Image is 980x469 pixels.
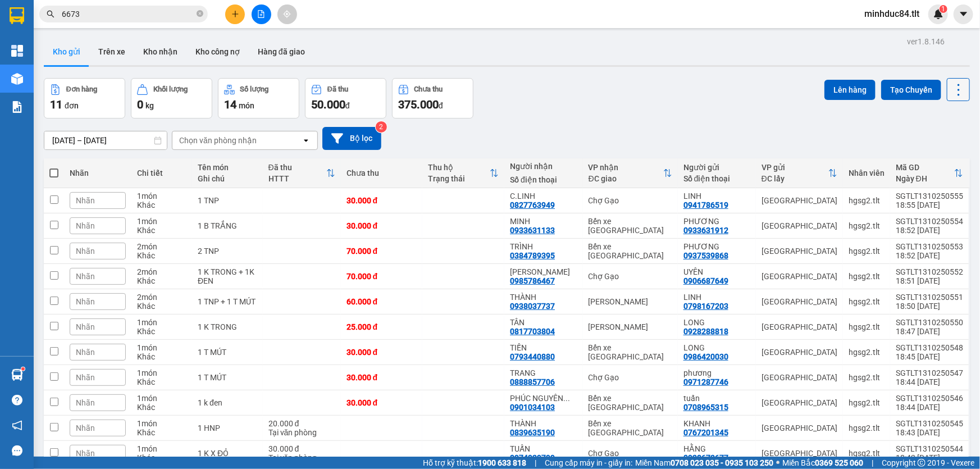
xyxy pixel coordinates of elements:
[896,377,963,386] div: 18:44 [DATE]
[510,403,555,412] div: 0901034103
[872,457,873,469] span: |
[137,217,186,226] div: 1 món
[10,7,24,24] img: logo-vxr
[268,174,326,183] div: HTTT
[50,98,62,111] span: 11
[439,101,443,110] span: đ
[896,352,963,361] div: 18:45 [DATE]
[589,322,672,331] div: [PERSON_NAME]
[186,38,249,65] button: Kho công nợ
[510,201,555,210] div: 0827763949
[635,457,773,469] span: Miền Nam
[510,302,555,311] div: 0938037737
[76,424,95,432] span: Nhãn
[322,127,381,150] button: Bộ lọc
[683,368,750,377] div: phương
[47,10,54,18] span: search
[131,78,212,119] button: Khối lượng0kg
[231,10,239,18] span: plus
[762,196,837,205] div: [GEOGRAPHIC_DATA]
[510,352,555,361] div: 0793440880
[510,377,555,386] div: 0888857706
[89,38,134,65] button: Trên xe
[6,48,78,85] li: VP [GEOGRAPHIC_DATA]
[78,62,85,70] span: environment
[896,394,963,403] div: SGTLT1310250546
[137,368,186,377] div: 1 món
[76,221,95,230] span: Nhãn
[347,196,417,205] div: 30.000 đ
[683,394,750,403] div: tuấn
[510,192,577,201] div: C.LINH
[347,272,417,281] div: 70.000 đ
[76,272,95,281] span: Nhãn
[589,196,672,205] div: Chợ Gạo
[478,458,526,467] strong: 1900 633 818
[510,293,577,302] div: THÀNH
[11,101,23,113] img: solution-icon
[6,6,163,27] li: Tân Lập Thành
[855,7,928,21] span: minhduc84.tlt
[137,98,143,111] span: 0
[12,395,22,406] span: question-circle
[907,35,945,48] div: ver 1.8.146
[589,163,663,172] div: VP nhận
[762,221,837,230] div: [GEOGRAPHIC_DATA]
[589,449,672,458] div: Chợ Gạo
[137,267,186,276] div: 2 món
[198,322,257,331] div: 1 K TRONG
[683,293,750,302] div: LINH
[268,444,335,453] div: 30.000 đ
[683,242,750,251] div: PHƯƠNG
[198,267,257,285] div: 1 K TRONG + 1K ĐEN
[940,5,947,13] sup: 1
[683,174,750,183] div: Số điện thoại
[76,449,95,458] span: Nhãn
[756,158,843,188] th: Toggle SortBy
[145,101,154,110] span: kg
[224,98,236,111] span: 14
[376,121,387,133] sup: 2
[896,163,954,172] div: Mã GD
[683,318,750,327] div: LONG
[762,348,837,357] div: [GEOGRAPHIC_DATA]
[134,38,186,65] button: Kho nhận
[78,48,149,60] li: VP [PERSON_NAME]
[510,453,555,462] div: 0974939799
[12,420,22,431] span: notification
[762,272,837,281] div: [GEOGRAPHIC_DATA]
[954,4,973,24] button: caret-down
[137,169,186,177] div: Chi tiết
[683,377,728,386] div: 0971287746
[76,297,95,306] span: Nhãn
[896,217,963,226] div: SGTLT1310250554
[896,276,963,285] div: 18:51 [DATE]
[683,226,728,235] div: 0933631912
[239,101,254,110] span: món
[198,373,257,382] div: 1 T MÚT
[849,424,885,432] div: hgsg2.tlt
[896,453,963,462] div: 18:42 [DATE]
[890,158,969,188] th: Toggle SortBy
[137,377,186,386] div: Khác
[683,453,728,462] div: 0938673677
[849,272,885,281] div: hgsg2.tlt
[589,272,672,281] div: Chợ Gạo
[671,458,773,467] strong: 0708 023 035 - 0935 103 250
[62,8,194,20] input: Tìm tên, số ĐT hoặc mã đơn
[198,247,257,256] div: 2 TNP
[683,217,750,226] div: PHƯƠNG
[933,9,943,19] img: icon-new-feature
[683,352,728,361] div: 0986420030
[776,461,780,465] span: ⚪️
[896,293,963,302] div: SGTLT1310250551
[815,458,863,467] strong: 0369 525 060
[137,302,186,311] div: Khác
[137,453,186,462] div: Khác
[896,428,963,437] div: 18:43 [DATE]
[198,163,257,172] div: Tên món
[137,201,186,210] div: Khác
[428,174,490,183] div: Trạng thái
[510,419,577,428] div: THÀNH
[76,348,95,357] span: Nhãn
